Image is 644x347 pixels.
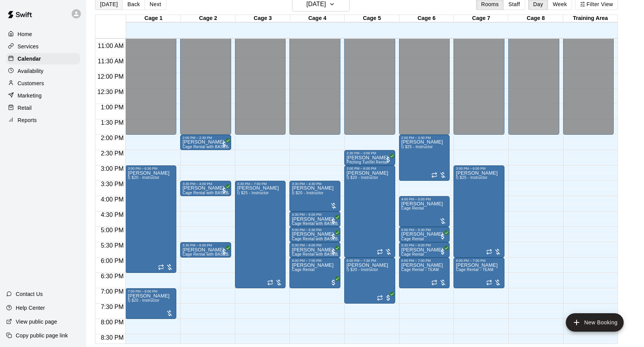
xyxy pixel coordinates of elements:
[486,279,492,286] span: Recurring event
[6,78,80,89] a: Customers
[289,227,340,242] div: 5:00 PM – 5:30 PM: Jason Yanez
[18,79,44,87] p: Customers
[401,136,448,140] div: 2:00 PM – 3:30 PM
[344,165,395,258] div: 3:00 PM – 6:00 PM: I) $20 - Instructor
[289,212,340,227] div: 4:30 PM – 5:00 PM: Wyatt Hamm
[16,304,45,312] p: Help Center
[439,248,447,256] span: All customers have paid
[16,290,43,298] p: Contact Us
[292,182,338,186] div: 3:30 PM – 4:30 PM
[454,15,508,22] div: Cage 7
[220,140,228,148] span: All customers have paid
[16,332,68,339] p: Copy public page link
[486,249,492,255] span: Recurring event
[6,114,80,126] a: Reports
[292,191,323,195] span: I) $20 - Instructor
[182,136,229,140] div: 2:00 PM – 2:30 PM
[399,242,450,258] div: 5:30 PM – 6:00 PM: Cage Rental
[399,196,450,227] div: 4:00 PM – 5:00 PM: Cage Rental
[18,30,32,38] p: Home
[235,15,290,22] div: Cage 3
[453,165,504,258] div: 3:00 PM – 6:00 PM: I) $25 - Instructor
[16,318,57,326] p: View public page
[95,73,125,80] span: 12:00 PM
[6,53,80,64] div: Calendar
[290,15,345,22] div: Cage 4
[128,167,174,170] div: 3:00 PM – 6:30 PM
[347,151,393,155] div: 2:30 PM – 3:00 PM
[439,233,447,240] span: All customers have paid
[99,104,126,111] span: 1:00 PM
[99,119,126,126] span: 1:30 PM
[128,175,159,180] span: I) $20 - Instructor
[401,268,439,272] span: Cage Rental - TEAM
[128,289,174,293] div: 7:00 PM – 8:00 PM
[401,237,424,241] span: Cage Rental
[235,181,286,288] div: 3:30 PM – 7:00 PM: I) $25 - Instructor
[292,252,377,256] span: Cage Rental with BASEBALL Pitching Machine
[182,252,268,256] span: Cage Rental with BASEBALL Pitching Machine
[401,206,424,210] span: Cage Rental
[563,15,618,22] div: Training Area
[344,258,395,304] div: 6:00 PM – 7:30 PM: I) $20 - Instructor
[330,233,337,240] span: All customers have paid
[377,249,383,255] span: Recurring event
[99,334,126,341] span: 8:30 PM
[96,58,126,64] span: 11:30 AM
[99,273,126,279] span: 6:30 PM
[292,228,338,232] div: 5:00 PM – 5:30 PM
[377,295,383,301] span: Recurring event
[508,15,563,22] div: Cage 8
[292,221,377,226] span: Cage Rental with BASEBALL Pitching Machine
[180,135,231,150] div: 2:00 PM – 2:30 PM: Ryan Allen
[566,313,624,332] button: add
[95,89,125,95] span: 12:30 PM
[6,102,80,114] a: Retail
[18,104,32,112] p: Retail
[220,248,228,256] span: All customers have paid
[99,227,126,233] span: 5:00 PM
[347,268,378,272] span: I) $20 - Instructor
[399,15,454,22] div: Cage 6
[18,43,39,50] p: Services
[384,294,392,302] span: All customers have paid
[182,191,268,195] span: Cage Rental with BASEBALL Pitching Machine
[6,41,80,52] div: Services
[182,145,268,149] span: Cage Rental with BASEBALL Pitching Machine
[289,258,340,288] div: 6:00 PM – 7:00 PM: Hunter Kublick
[431,172,437,178] span: Recurring event
[401,243,448,247] div: 5:30 PM – 6:00 PM
[344,150,395,165] div: 2:30 PM – 3:00 PM: Hunter Kublick
[6,28,80,40] a: Home
[6,65,80,77] div: Availability
[345,15,399,22] div: Cage 5
[401,145,433,149] span: I) $25 - Instructor
[237,191,269,195] span: I) $25 - Instructor
[125,165,176,273] div: 3:00 PM – 6:30 PM: I) $20 - Instructor
[456,268,493,272] span: Cage Rental - TEAM
[180,242,231,258] div: 5:30 PM – 6:00 PM: Oliver Martinez
[399,227,450,242] div: 5:00 PM – 5:30 PM: Hunter Kublick
[384,156,392,164] span: All customers have paid
[99,196,126,203] span: 4:00 PM
[431,279,437,286] span: Recurring event
[99,165,126,172] span: 3:00 PM
[99,319,126,326] span: 8:00 PM
[401,259,448,263] div: 6:00 PM – 7:00 PM
[180,181,231,196] div: 3:30 PM – 4:00 PM: Titus Rael
[99,258,126,264] span: 6:00 PM
[220,187,228,194] span: All customers have paid
[18,55,41,63] p: Calendar
[292,243,338,247] div: 5:30 PM – 6:00 PM
[182,182,229,186] div: 3:30 PM – 4:00 PM
[289,181,340,212] div: 3:30 PM – 4:30 PM: I) $20 - Instructor
[292,237,377,241] span: Cage Rental with BASEBALL Pitching Machine
[399,135,450,181] div: 2:00 PM – 3:30 PM: I) $25 - Instructor
[6,90,80,101] a: Marketing
[99,304,126,310] span: 7:30 PM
